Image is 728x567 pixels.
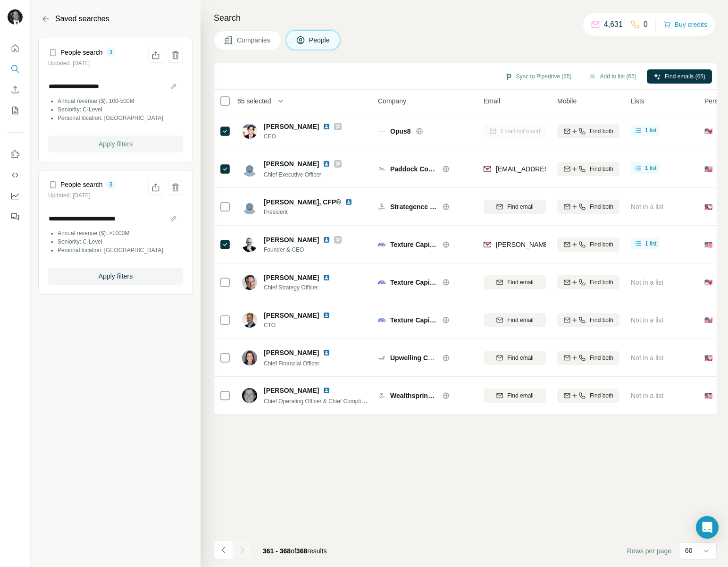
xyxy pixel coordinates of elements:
[378,241,385,248] img: Logo of Texture Capital
[323,236,330,244] img: LinkedIn logo
[8,167,23,184] button: Use Surfe API
[645,239,657,248] span: 1 list
[557,275,619,289] button: Find both
[631,96,644,106] span: Lists
[557,162,619,176] button: Find both
[378,354,385,362] img: Logo of Upwelling Capital Group
[582,69,643,84] button: Add to list (65)
[8,81,23,98] button: Enrich CSV
[58,246,183,254] li: Personal location: [GEOGRAPHIC_DATA]
[496,241,662,248] span: [PERSON_NAME][EMAIL_ADDRESS][DOMAIN_NAME]
[390,278,437,287] span: Texture Capital
[291,547,296,555] span: of
[557,351,619,365] button: Find both
[557,124,619,138] button: Find both
[58,114,183,122] li: Personal location: [GEOGRAPHIC_DATA]
[484,164,491,174] img: provider findymail logo
[60,48,103,57] h4: People search
[590,240,613,249] span: Find both
[390,391,437,400] span: Wealthspring Capital
[99,271,133,281] span: Apply filters
[631,354,663,362] span: Not in a list
[696,516,719,539] div: Open Intercom Messenger
[345,198,352,206] img: LinkedIn logo
[264,235,319,245] span: [PERSON_NAME]
[242,313,257,328] img: Avatar
[378,165,385,173] img: Logo of Paddock Consultancy
[390,354,467,362] span: Upwelling Capital Group
[237,35,271,45] span: Companies
[390,127,411,136] span: Opus8
[631,316,663,324] span: Not in a list
[323,160,330,168] img: LinkedIn logo
[323,123,330,130] img: LinkedIn logo
[58,237,183,246] li: Seniority: C-Level
[242,161,257,177] img: Avatar
[507,354,533,362] span: Find email
[590,165,613,173] span: Find both
[685,546,693,555] p: 60
[296,547,307,555] span: 368
[38,11,53,26] button: Back
[242,275,257,290] img: Avatar
[390,315,437,325] span: Texture Capital
[242,350,257,365] img: Avatar
[590,354,613,362] span: Find both
[264,311,319,320] span: [PERSON_NAME]
[323,387,330,394] img: LinkedIn logo
[704,278,712,287] span: 🇺🇸
[378,392,385,399] img: Logo of Wealthspring Capital
[60,180,103,189] h4: People search
[704,127,712,136] span: 🇺🇸
[48,268,183,285] button: Apply filters
[557,237,619,252] button: Find both
[309,35,331,45] span: People
[496,165,608,173] span: [EMAIL_ADDRESS][DOMAIN_NAME]
[647,69,712,84] button: Find emails (65)
[590,391,613,400] span: Find both
[631,279,663,286] span: Not in a list
[704,202,712,212] span: 🇺🇸
[8,187,23,204] button: Dashboard
[168,48,183,63] button: Delete saved search
[323,349,330,356] img: LinkedIn logo
[58,105,183,114] li: Seniority: C-Level
[507,316,533,324] span: Find email
[590,278,613,287] span: Find both
[106,48,117,57] div: 3
[264,321,342,330] span: CTO
[645,164,657,172] span: 1 list
[378,203,385,211] img: Logo of Strategence Capital
[557,389,619,403] button: Find both
[264,208,364,216] span: President
[631,203,663,211] span: Not in a list
[48,212,183,225] input: Search name
[378,96,406,106] span: Company
[557,200,619,214] button: Find both
[214,11,717,25] h4: Search
[58,229,183,237] li: Annual revenue ($): >1000M
[378,279,385,286] img: Logo of Texture Capital
[378,127,385,135] img: Logo of Opus8
[264,397,391,405] span: Chief Operating Officer & Chief Compliance Officer
[106,180,117,189] div: 3
[214,541,233,559] button: Navigate to previous page
[48,60,91,67] small: Updated: [DATE]
[498,69,578,84] button: Sync to Pipedrive (65)
[8,146,23,163] button: Use Surfe on LinkedIn
[8,60,23,77] button: Search
[99,139,133,149] span: Apply filters
[8,208,23,225] button: Feedback
[148,180,163,195] button: Share filters
[48,135,183,152] button: Apply filters
[48,192,91,199] small: Updated: [DATE]
[704,315,712,325] span: 🇺🇸
[507,278,533,287] span: Find email
[590,316,613,324] span: Find both
[590,127,613,135] span: Find both
[264,122,319,131] span: [PERSON_NAME]
[58,97,183,105] li: Annual revenue ($): 100-500M
[8,40,23,57] button: Quick start
[484,389,546,403] button: Find email
[8,102,23,119] button: My lists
